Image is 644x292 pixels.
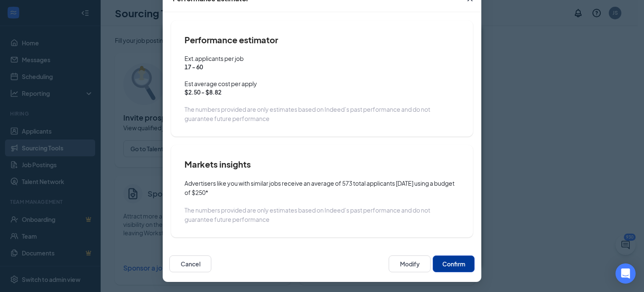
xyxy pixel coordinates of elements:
[184,206,430,223] span: The numbers provided are only estimates based on Indeed’s past performance and do not guarantee f...
[615,263,636,284] div: Open Intercom Messenger
[389,255,431,272] button: Modify
[184,179,454,196] span: Advertisers like you with similar jobs receive an average of 573 total applicants [DATE] using a ...
[184,34,460,46] h4: Performance estimator
[433,255,475,272] button: Confirm
[184,105,430,122] span: The numbers provided are only estimates based on Indeed’s past performance and do not guarantee f...
[184,63,460,71] span: 17 - 60
[184,54,460,63] span: Ext.applicants per job
[184,79,460,88] span: Est average cost per apply
[184,158,460,170] h4: Markets insights
[184,88,460,96] span: $2.50 - $8.82
[169,255,211,272] button: Cancel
